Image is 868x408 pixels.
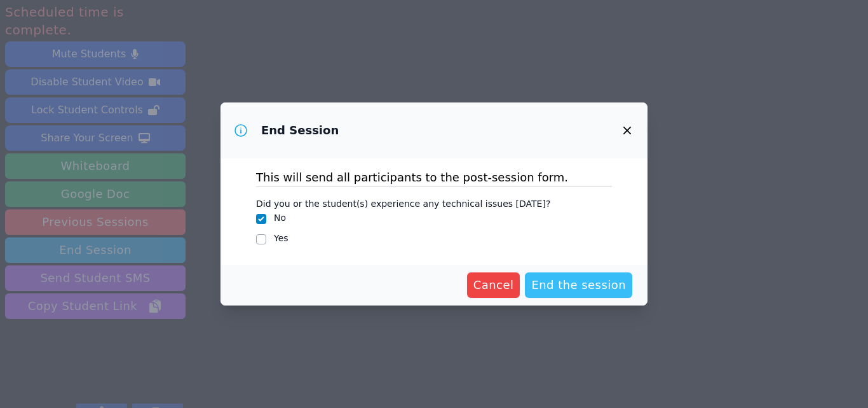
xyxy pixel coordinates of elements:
[261,123,339,138] h3: End Session
[256,192,550,211] legend: Did you or the student(s) experience any technical issues [DATE]?
[531,276,626,294] span: End the session
[274,233,288,243] label: Yes
[256,169,612,186] p: This will send all participants to the post-session form.
[473,276,514,294] span: Cancel
[467,272,520,298] button: Cancel
[274,213,286,223] label: No
[525,272,632,298] button: End the session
